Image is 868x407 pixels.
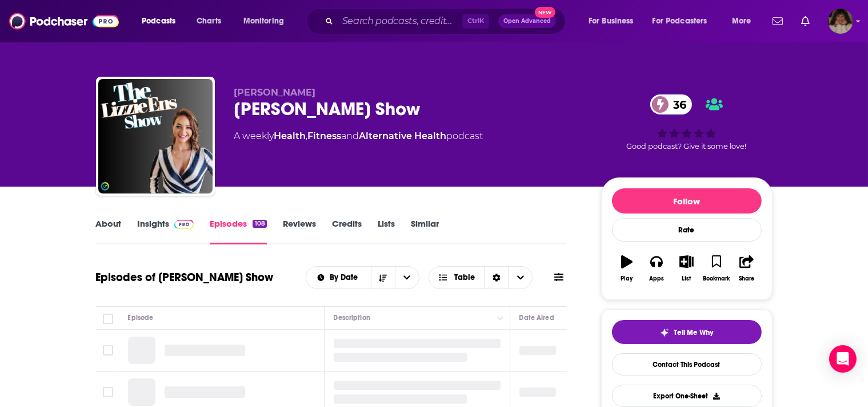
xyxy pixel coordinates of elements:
[317,8,577,34] div: Search podcasts, credits, & more...
[283,218,316,244] a: Reviews
[454,274,475,282] span: Table
[338,12,462,30] input: Search podcasts, credits, & more...
[612,218,762,242] div: Rate
[371,267,395,289] button: Sort Direction
[674,328,713,337] span: Tell Me Why
[498,14,556,28] button: Open AdvancedNew
[612,188,762,214] button: Follow
[142,13,175,29] span: Podcasts
[128,311,154,325] div: Episode
[829,345,857,373] div: Open Intercom Messenger
[378,218,395,244] a: Lists
[9,10,119,32] img: Podchaser - Follow, Share and Rate Podcasts
[581,12,648,30] button: open menu
[828,9,853,34] img: User Profile
[662,94,692,114] span: 36
[702,248,731,289] button: Bookmark
[494,311,507,325] button: Column Actions
[98,79,213,193] img: Lizzie Ens Show
[243,13,284,29] span: Monitoring
[138,218,194,244] a: InsightsPodchaser Pro
[703,275,730,282] div: Bookmark
[253,220,266,228] div: 108
[359,131,447,141] a: Alternative Health
[768,11,787,31] a: Show notifications dropdown
[535,7,555,18] span: New
[731,248,761,289] button: Share
[682,275,691,282] div: List
[660,328,669,337] img: tell me why sparkle
[234,129,483,143] div: A weekly podcast
[189,12,228,30] a: Charts
[612,385,762,407] button: Export One-Sheet
[739,275,754,282] div: Share
[103,387,113,397] span: Toggle select row
[96,218,122,244] a: About
[642,248,671,289] button: Apps
[308,131,342,141] a: Fitness
[503,18,551,24] span: Open Advanced
[627,142,747,151] span: Good podcast? Give it some love!
[671,248,701,289] button: List
[429,266,533,289] button: Choose View
[828,9,853,34] button: Show profile menu
[332,218,362,244] a: Credits
[96,270,274,284] h1: Episodes of [PERSON_NAME] Show
[612,248,642,289] button: Play
[519,311,554,325] div: Date Aired
[274,131,306,141] a: Health
[645,12,724,30] button: open menu
[174,220,194,229] img: Podchaser Pro
[621,275,633,282] div: Play
[411,218,439,244] a: Similar
[342,131,359,141] span: and
[612,320,762,344] button: tell me why sparkleTell Me Why
[395,267,419,289] button: open menu
[306,131,308,141] span: ,
[589,13,634,29] span: For Business
[306,274,371,282] button: open menu
[330,274,362,282] span: By Date
[601,87,773,158] div: 36Good podcast? Give it some love!
[134,12,190,30] button: open menu
[649,275,664,282] div: Apps
[103,345,113,355] span: Toggle select row
[234,87,316,98] span: [PERSON_NAME]
[197,13,221,29] span: Charts
[828,9,853,34] span: Logged in as angelport
[235,12,299,30] button: open menu
[650,94,692,114] a: 36
[732,13,751,29] span: More
[612,353,762,376] a: Contact This Podcast
[484,267,508,289] div: Sort Direction
[462,14,489,29] span: Ctrl K
[724,12,766,30] button: open menu
[797,11,814,31] a: Show notifications dropdown
[334,311,370,325] div: Description
[306,266,419,289] h2: Choose List sort
[210,218,266,244] a: Episodes108
[653,13,707,29] span: For Podcasters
